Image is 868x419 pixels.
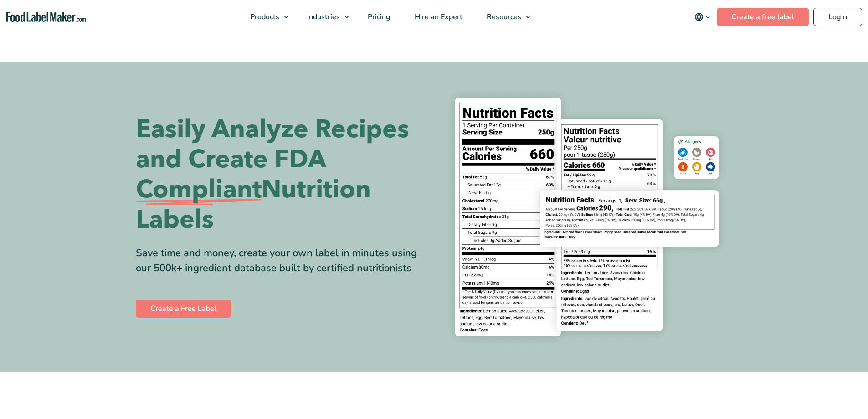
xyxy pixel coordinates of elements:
[136,246,427,276] div: Save time and money, create your own label in minutes using our 500k+ ingredient database built b...
[136,300,231,318] a: Create a Free Label
[136,175,262,205] span: Compliant
[365,12,391,22] span: Pricing
[304,12,341,22] span: Industries
[717,8,809,26] a: Create a free label
[484,12,522,22] span: Resources
[136,114,427,235] h1: Easily Analyze Recipes and Create FDA Nutrition Labels
[813,8,862,26] a: Login
[247,12,280,22] span: Products
[688,8,717,26] button: Change language
[412,12,463,22] span: Hire an Expert
[6,12,86,22] a: Food Label Maker homepage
